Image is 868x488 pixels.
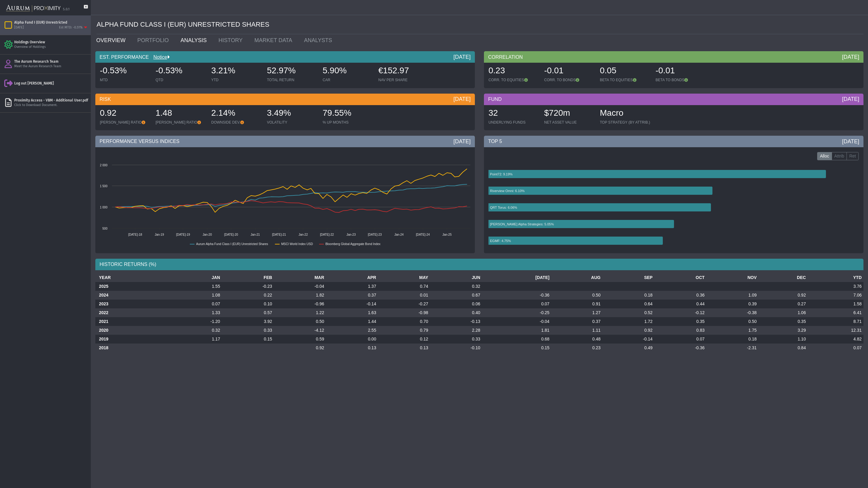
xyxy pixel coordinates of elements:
[378,300,430,308] td: -0.27
[274,291,326,300] td: 1.82
[95,308,170,317] th: 2022
[326,273,378,282] th: APR
[758,344,808,352] td: 0.84
[323,78,372,82] div: CAR
[808,282,863,291] td: 3.76
[170,282,222,291] td: 1.55
[378,326,430,335] td: 0.79
[600,107,650,120] div: Macro
[602,344,654,352] td: 0.49
[14,64,88,69] div: Meet the Aurum Research Team
[484,51,863,63] div: CORRELATION
[551,300,602,308] td: 0.91
[274,282,326,291] td: -0.04
[484,94,863,105] div: FUND
[298,233,308,236] text: Jan-22
[600,120,650,125] div: TOP STRATEGY (BY ATTRIB.)
[847,152,859,161] label: Ret
[430,344,482,352] td: -0.10
[488,78,538,82] div: CORR. TO EQUITIES
[808,335,863,344] td: 4.82
[211,107,261,120] div: 2.14%
[222,282,274,291] td: -0.23
[214,34,250,46] a: HISTORY
[368,233,382,236] text: [DATE]-23
[394,233,404,236] text: Jan-24
[808,291,863,300] td: 7.06
[100,184,107,188] text: 1 500
[430,291,482,300] td: 0.67
[222,300,274,308] td: 0.10
[156,107,205,120] div: 1.48
[100,206,107,209] text: 1 000
[430,300,482,308] td: 0.06
[274,300,326,308] td: -0.96
[602,326,654,335] td: 0.92
[14,40,88,45] div: Holdings Overview
[274,317,326,326] td: 0.50
[544,65,594,78] div: -0.01
[326,308,378,317] td: 1.63
[490,172,513,176] text: Point72: 9.19%
[149,55,167,60] a: Notice
[222,317,274,326] td: 3.92
[482,344,551,352] td: 0.15
[100,120,150,125] div: [PERSON_NAME] RATIO
[551,291,602,300] td: 0.50
[14,81,88,86] div: Log out [PERSON_NAME]
[551,326,602,335] td: 1.11
[97,15,863,34] div: ALPHA FUND CLASS I (EUR) UNRESTRICTED SHARES
[274,308,326,317] td: 1.22
[706,317,758,326] td: 0.50
[59,25,83,30] div: Est MTD: -0.51%
[453,53,471,61] div: [DATE]
[6,2,61,15] img: Aurum-Proximity%20white.svg
[544,107,594,120] div: $720m
[482,317,551,326] td: -0.04
[222,273,274,282] th: FEB
[211,78,261,82] div: YTD
[544,120,594,125] div: NET ASSET VALUE
[430,335,482,344] td: 0.33
[100,78,150,82] div: MTD
[267,78,317,82] div: TOTAL RETURN
[430,317,482,326] td: -0.13
[102,227,107,230] text: 500
[326,326,378,335] td: 2.55
[224,233,238,236] text: [DATE]-20
[95,317,170,326] th: 2021
[100,164,107,167] text: 2 000
[654,344,706,352] td: -0.36
[323,120,372,125] div: % UP MONTHS
[176,233,190,236] text: [DATE]-19
[654,326,706,335] td: 0.83
[842,138,859,145] div: [DATE]
[14,103,88,108] div: Click to Download Document.
[170,317,222,326] td: -1.20
[170,308,222,317] td: 1.33
[133,34,176,46] a: PORTFOLIO
[654,317,706,326] td: 0.35
[156,66,182,75] span: -0.53%
[14,98,88,103] div: Proximity Access - VBM - Additional User.pdf
[842,95,859,103] div: [DATE]
[706,273,758,282] th: NOV
[63,7,70,12] div: 5.0.1
[602,308,654,317] td: 0.52
[706,326,758,335] td: 1.75
[602,291,654,300] td: 0.18
[281,242,313,246] text: MSCI World Index USD
[656,65,705,78] div: -0.01
[14,59,88,64] div: The Aurum Research Team
[222,335,274,344] td: 0.15
[323,65,372,78] div: 5.90%
[551,273,602,282] th: AUG
[832,152,847,161] label: Attrib
[176,34,214,46] a: ANALYSIS
[378,282,430,291] td: 0.74
[430,282,482,291] td: 0.32
[551,317,602,326] td: 0.37
[274,273,326,282] th: MAR
[482,326,551,335] td: 1.81
[156,78,205,82] div: QTD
